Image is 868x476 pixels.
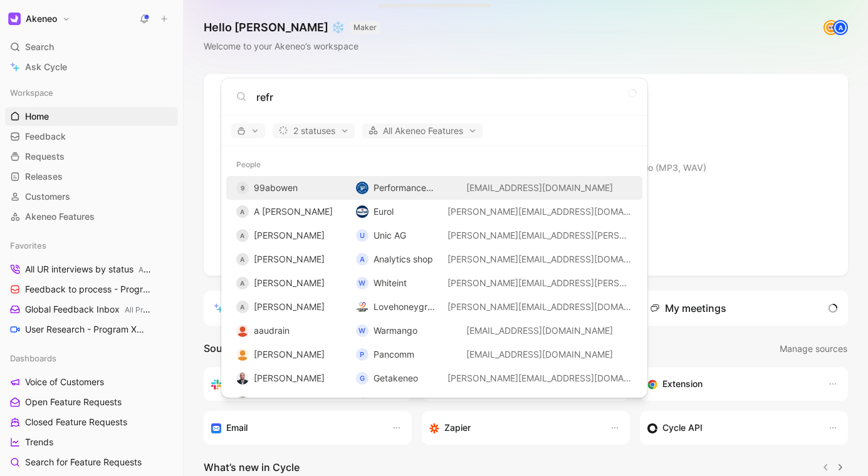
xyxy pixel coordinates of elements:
span: akeneo [374,396,404,407]
span: Pancomm [374,349,414,360]
span: [PERSON_NAME] [254,230,325,241]
span: [EMAIL_ADDRESS][DOMAIN_NAME] [466,325,613,336]
span: [EMAIL_ADDRESS][DOMAIN_NAME] [466,396,613,407]
span: [PERSON_NAME][EMAIL_ADDRESS][DOMAIN_NAME] [447,254,665,264]
span: Getakeneo [374,373,418,383]
button: A[PERSON_NAME]logoLovehoneygroup[PERSON_NAME][EMAIL_ADDRESS][DOMAIN_NAME] [226,295,642,319]
button: [PERSON_NAME]GGetakeneo[PERSON_NAME][EMAIL_ADDRESS][DOMAIN_NAME] [226,366,642,390]
span: aaudrain [254,325,290,336]
span: Warmango [374,325,417,336]
button: 2 statuses [273,123,355,138]
span: Unic AG [374,230,406,241]
div: P [356,348,369,361]
span: [PERSON_NAME] [254,301,325,312]
img: 6433866875349_0403c4b165ba42c17fed_192.png [236,372,249,385]
div: A [236,253,249,266]
div: A [236,205,249,218]
img: logo [356,205,369,218]
span: Performancehealth [374,182,451,193]
span: [PERSON_NAME][EMAIL_ADDRESS][DOMAIN_NAME] [447,301,665,312]
span: [PERSON_NAME] [254,254,325,264]
span: [EMAIL_ADDRESS][DOMAIN_NAME] [466,182,613,193]
button: A[PERSON_NAME]WWhiteint[PERSON_NAME][EMAIL_ADDRESS][PERSON_NAME][DOMAIN_NAME] [226,271,642,295]
button: [PERSON_NAME]PPancomm[EMAIL_ADDRESS][DOMAIN_NAME] [226,343,642,366]
div: 9 [236,182,249,194]
span: [PERSON_NAME][EMAIL_ADDRESS][PERSON_NAME][DOMAIN_NAME] [447,230,736,241]
div: People [221,153,647,176]
span: Analytics shop [374,254,433,264]
span: Whiteint [374,277,407,288]
div: W [356,277,369,289]
button: AA [PERSON_NAME]logoEurol[PERSON_NAME][EMAIL_ADDRESS][DOMAIN_NAME] [226,200,642,224]
span: [PERSON_NAME] [254,373,325,383]
span: [PERSON_NAME][EMAIL_ADDRESS][DOMAIN_NAME] [447,206,665,217]
button: abdisamad.jamalogoakeneo[EMAIL_ADDRESS][DOMAIN_NAME] [226,390,642,414]
div: A [236,301,249,313]
div: U [356,229,369,242]
button: A[PERSON_NAME]AAnalytics shop[PERSON_NAME][EMAIL_ADDRESS][DOMAIN_NAME] [226,247,642,271]
img: logo [356,301,369,313]
span: [PERSON_NAME][EMAIL_ADDRESS][PERSON_NAME][DOMAIN_NAME] [447,277,736,288]
img: 842407a0d12d9f573989eb172780bda6.jpg [236,324,249,337]
img: 4778458324852_265d5ccf71f300ec7013_192.jpg [236,396,249,408]
span: Lovehoneygroup [374,301,443,312]
span: [PERSON_NAME] [254,277,325,288]
img: logo [356,182,369,194]
button: A[PERSON_NAME]UUnic AG[PERSON_NAME][EMAIL_ADDRESS][PERSON_NAME][DOMAIN_NAME] [226,224,642,247]
span: All Akeneo Features [368,123,477,138]
span: abdisamad.jama [254,396,322,407]
div: G [356,372,369,385]
img: logo [356,396,369,408]
button: All Akeneo Features [362,123,483,138]
span: A [PERSON_NAME] [254,206,333,217]
div: W [356,324,369,337]
span: [EMAIL_ADDRESS][DOMAIN_NAME] [466,349,613,360]
button: aaudrainWWarmango[EMAIL_ADDRESS][DOMAIN_NAME] [226,319,642,343]
button: 999abowenlogoPerformancehealth[EMAIL_ADDRESS][DOMAIN_NAME] [226,176,642,200]
span: 2 statuses [278,123,349,138]
span: [PERSON_NAME] [254,349,325,360]
span: 99abowen [254,182,298,193]
div: A [236,277,249,289]
div: A [356,253,369,266]
img: c83cfecf14f3ad786fc4f5c448befaf2.jpg [236,348,249,361]
span: [PERSON_NAME][EMAIL_ADDRESS][DOMAIN_NAME] [447,373,665,383]
input: Type a command or search anything [256,90,632,105]
div: A [236,229,249,242]
span: Eurol [374,206,394,217]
